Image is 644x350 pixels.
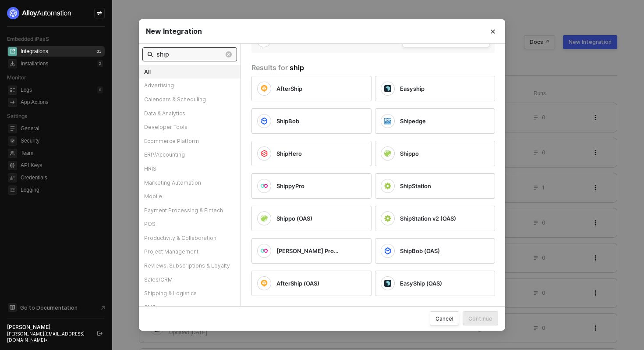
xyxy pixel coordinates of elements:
img: icon [384,182,391,189]
span: AfterShip (OAS) [276,279,319,287]
div: Developer Tools [139,120,241,134]
div: Ecommerce Platform [139,134,241,148]
div: Advertising [139,79,241,93]
div: Marketing Automation [139,176,241,190]
span: AfterShip [276,85,302,93]
div: Cancel [435,315,453,322]
div: Payment Processing & Fintech [139,204,241,218]
img: icon [261,247,268,254]
span: ShipHero [276,150,302,157]
span: [PERSON_NAME] Pro (OAS) [276,247,339,255]
div: Sales/CRM [139,273,241,287]
span: ShipBob (OAS) [400,247,440,255]
span: ShipBob [276,117,299,125]
div: ERP/Accounting [139,148,241,162]
img: close [226,51,232,57]
button: Continue [463,311,498,325]
div: Project Management [139,245,241,259]
div: SMS [139,300,241,314]
span: Shipedge [400,117,426,125]
img: icon [261,150,268,157]
button: Close [481,19,505,44]
div: Data & Analytics [139,107,241,121]
img: icon [261,118,268,125]
img: icon [261,85,268,92]
input: Search [156,50,224,59]
div: Mobile [139,189,241,204]
img: icon [384,118,391,125]
div: HRIS [139,162,241,176]
img: icon [384,85,391,92]
span: Shippo (OAS) [276,214,312,222]
span: ShippyPro [276,182,304,190]
span: EasyShip (OAS) [400,279,442,287]
span: ship [290,63,304,72]
span: ShipStation v2 (OAS) [400,214,456,222]
div: Reviews, Subscriptions & Loyalty [139,259,241,273]
img: icon [261,280,268,287]
div: Results for [251,63,506,72]
span: Easyship [400,85,425,93]
div: POS [139,217,241,231]
span: icon-search [148,51,153,58]
img: icon [384,280,391,287]
div: All [139,65,241,79]
img: icon [384,247,391,254]
div: Shipping & Logistics [139,286,241,300]
img: icon [384,150,391,157]
div: New Integration [146,27,498,36]
span: ShipStation [400,182,431,190]
div: Productivity & Collaboration [139,231,241,245]
div: Calendars & Scheduling [139,93,241,107]
span: Shippo [400,150,419,157]
img: icon [261,215,268,221]
img: icon [261,182,268,189]
button: Cancel [430,311,459,325]
img: icon [384,215,391,222]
